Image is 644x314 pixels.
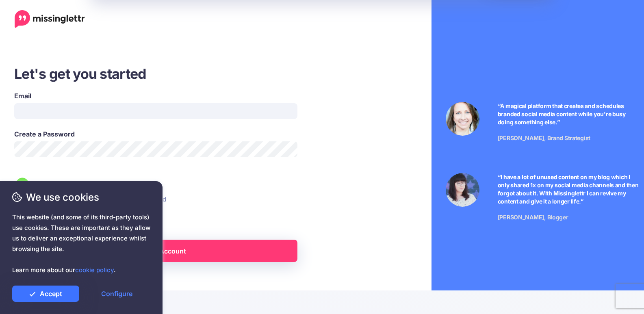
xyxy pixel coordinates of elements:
[83,286,150,302] a: Configure
[12,286,79,302] a: Accept
[14,178,356,191] li: You're starting a 14-day free trial
[446,173,479,207] img: Testimonial by Jeniffer Kosche
[498,173,642,206] p: “I have a lot of unused content on my blog which I only shared 1x on my social media channels and...
[12,190,150,204] span: We use cookies
[14,193,356,206] li: You can cancel anytime and won't be charged
[14,65,356,83] h3: Let's get you started
[498,102,642,126] p: “A magical platform that creates and schedules branded social media content while you're busy doi...
[498,134,590,141] span: [PERSON_NAME], Brand Strategist
[14,91,297,101] label: Email
[498,214,568,221] span: [PERSON_NAME], Blogger
[12,212,150,275] span: This website (and some of its third-party tools) use cookies. These are important as they allow u...
[14,129,297,139] label: Create a Password
[15,10,85,28] a: Home
[446,102,479,136] img: Testimonial by Laura Stanik
[75,266,114,274] a: cookie policy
